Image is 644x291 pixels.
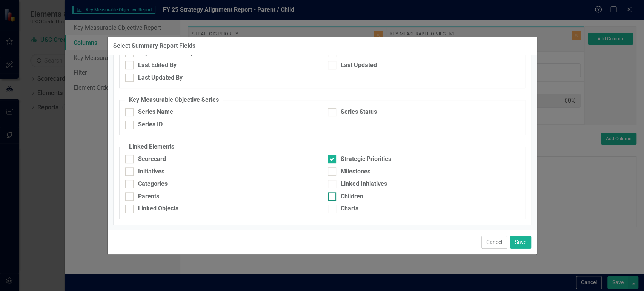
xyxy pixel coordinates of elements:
div: Categories [138,180,168,188]
div: Select Summary Report Fields [113,43,195,49]
div: Milestones [341,167,370,176]
legend: Linked Elements [125,142,178,151]
div: Series Name [138,108,173,116]
div: Last Updated [341,61,377,70]
legend: Key Measurable Objective Series [125,96,223,104]
div: Children [341,192,363,201]
div: Initiatives [138,167,164,176]
div: Strategic Priorities [341,155,391,164]
div: Linked Initiatives [341,180,387,188]
div: Charts [341,204,358,213]
div: Last Edited By [138,61,177,70]
div: Parents [138,192,159,201]
button: Save [510,236,531,249]
div: Linked Objects [138,204,178,213]
div: Last Updated By [138,74,183,82]
div: Series ID [138,120,163,129]
div: Series Status [341,108,377,116]
button: Cancel [481,236,507,249]
div: Scorecard [138,155,166,164]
